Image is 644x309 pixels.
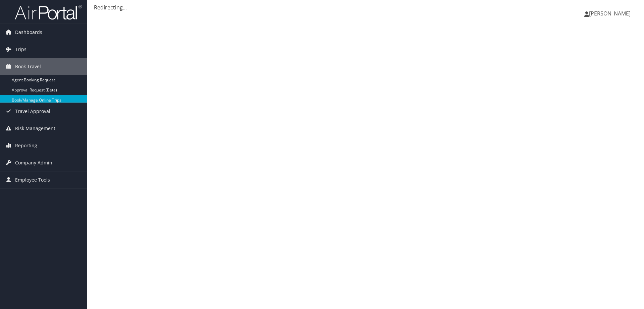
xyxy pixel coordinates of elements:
[15,24,42,41] span: Dashboards
[15,137,37,154] span: Reporting
[15,4,82,20] img: airportal-logo.png
[15,41,26,58] span: Trips
[589,10,631,17] span: [PERSON_NAME]
[584,3,637,24] a: [PERSON_NAME]
[94,3,637,11] div: Redirecting...
[15,58,41,75] span: Book Travel
[15,154,52,171] span: Company Admin
[15,120,55,137] span: Risk Management
[15,171,50,188] span: Employee Tools
[15,103,50,120] span: Travel Approval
